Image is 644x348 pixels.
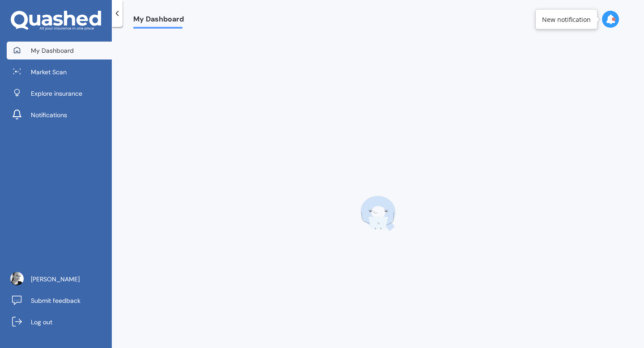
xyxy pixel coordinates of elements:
div: New notification [542,15,591,24]
a: Explore insurance [7,85,112,102]
span: My Dashboard [133,15,184,27]
img: q-laptop.bc25ffb5ccee3f42f31d.webp [360,195,396,231]
a: Market Scan [7,63,112,81]
span: My Dashboard [31,46,74,55]
span: Market Scan [31,68,67,76]
a: Log out [7,313,112,331]
span: Submit feedback [31,296,80,305]
a: Submit feedback [7,292,112,310]
span: [PERSON_NAME] [31,275,80,284]
a: My Dashboard [7,42,112,59]
span: Log out [31,318,52,327]
span: Explore insurance [31,89,82,98]
a: [PERSON_NAME] [7,270,112,288]
a: Notifications [7,106,112,124]
img: 1229bfa3f675578af3bbce6bce64eccd [10,272,24,285]
span: Notifications [31,110,67,119]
